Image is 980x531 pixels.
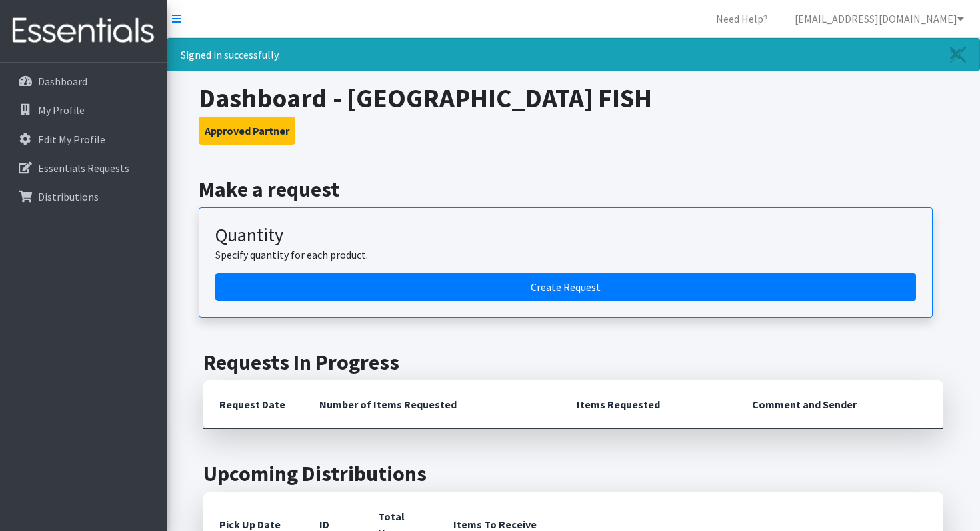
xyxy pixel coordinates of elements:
th: Number of Items Requested [303,380,561,429]
th: Request Date [203,380,303,429]
h1: Dashboard - [GEOGRAPHIC_DATA] FISH [199,82,949,114]
p: Edit My Profile [38,133,105,146]
h3: Quantity [215,224,916,247]
h2: Upcoming Distributions [203,461,943,486]
a: Dashboard [5,68,161,95]
th: Items Requested [561,380,736,429]
div: Signed in successfully. [167,38,980,71]
button: Approved Partner [199,117,295,145]
p: Distributions [38,190,99,203]
a: Distributions [5,183,161,210]
p: My Profile [38,103,85,117]
h2: Requests In Progress [203,350,943,375]
img: HumanEssentials [5,9,161,53]
a: My Profile [5,97,161,123]
a: Edit My Profile [5,126,161,153]
p: Dashboard [38,75,87,88]
h2: Make a request [199,177,949,202]
a: Create a request by quantity [215,273,916,301]
a: Essentials Requests [5,155,161,181]
a: Need Help? [705,5,779,32]
th: Comment and Sender [736,380,943,429]
p: Specify quantity for each product. [215,247,916,263]
a: [EMAIL_ADDRESS][DOMAIN_NAME] [784,5,975,32]
p: Essentials Requests [38,161,129,175]
a: Close [937,39,979,71]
